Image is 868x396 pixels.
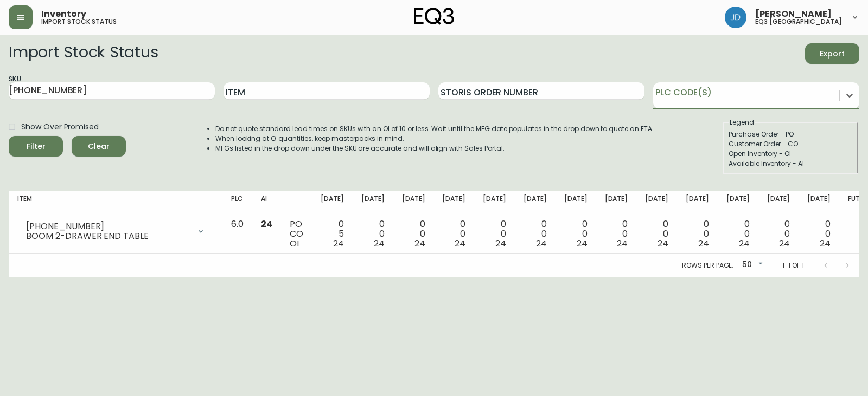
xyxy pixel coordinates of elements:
img: logo [414,8,454,25]
div: Purchase Order - PO [729,129,852,139]
div: Available Inventory - AI [729,159,852,168]
th: [DATE] [677,191,718,215]
img: 7c567ac048721f22e158fd313f7f0981 [725,7,746,28]
div: 0 0 [402,219,425,249]
span: 24 [536,237,547,250]
p: Rows per page: [682,261,733,270]
div: 0 0 [645,219,668,249]
span: 24 [374,237,385,250]
td: 6.0 [222,215,252,254]
th: [DATE] [799,191,839,215]
div: 50 [738,256,765,274]
th: AI [252,191,281,215]
div: Customer Order - CO [729,139,852,149]
span: 24 [779,237,790,250]
span: 24 [261,218,272,230]
div: 0 0 [726,219,750,249]
span: 24 [658,237,668,250]
legend: Legend [729,118,755,127]
h2: Import Stock Status [9,43,158,64]
span: Inventory [41,10,86,18]
h5: import stock status [41,18,117,25]
span: 24 [698,237,709,250]
th: [DATE] [515,191,556,215]
div: [PHONE_NUMBER] [26,222,190,231]
div: 0 5 [321,219,344,249]
span: [PERSON_NAME] [755,10,832,18]
th: [DATE] [636,191,677,215]
button: Filter [9,136,63,157]
span: 24 [577,237,588,250]
div: 0 0 [686,219,709,249]
th: [DATE] [758,191,799,215]
th: [DATE] [312,191,353,215]
span: 24 [495,237,506,250]
th: [DATE] [393,191,434,215]
p: 1-1 of 1 [782,261,804,270]
div: 0 0 [361,219,385,249]
span: 24 [820,237,831,250]
div: 0 0 [605,219,628,249]
div: Open Inventory - OI [729,149,852,159]
div: 0 0 [564,219,588,249]
span: 24 [617,237,628,250]
th: [DATE] [596,191,637,215]
div: 0 0 [483,219,506,249]
th: [DATE] [556,191,596,215]
span: Show Over Promised [21,121,99,133]
th: [DATE] [353,191,393,215]
span: 24 [739,237,750,250]
li: MFGs listed in the drop down under the SKU are accurate and will align with Sales Portal. [215,144,654,153]
div: PO CO [290,219,303,249]
span: 24 [333,237,344,250]
div: [PHONE_NUMBER]BOOM 2-DRAWER END TABLE [17,219,214,243]
div: 0 0 [524,219,547,249]
th: [DATE] [474,191,515,215]
div: BOOM 2-DRAWER END TABLE [26,231,190,241]
span: OI [290,237,299,250]
li: When looking at OI quantities, keep masterpacks in mind. [215,134,654,144]
li: Do not quote standard lead times on SKUs with an OI of 10 or less. Wait until the MFG date popula... [215,124,654,134]
div: 0 0 [807,219,831,249]
th: [DATE] [718,191,758,215]
span: 24 [414,237,425,250]
div: 0 0 [442,219,465,249]
h5: eq3 [GEOGRAPHIC_DATA] [755,18,842,25]
button: Export [805,43,859,64]
div: 0 0 [767,219,790,249]
span: 24 [455,237,465,250]
button: Clear [72,136,126,157]
th: [DATE] [433,191,474,215]
th: PLC [222,191,252,215]
th: Item [9,191,222,215]
span: Export [814,47,851,61]
span: Clear [80,140,117,153]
